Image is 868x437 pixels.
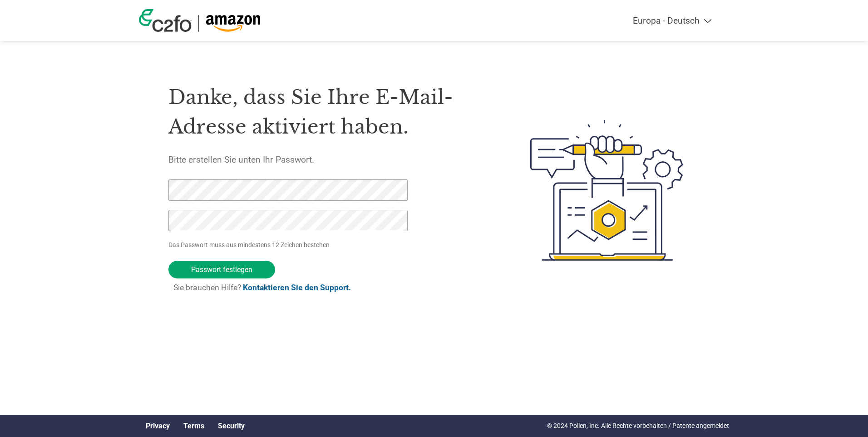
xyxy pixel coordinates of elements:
[173,283,351,292] span: Sie brauchen Hilfe?
[206,15,261,32] img: Amazon
[146,422,170,430] a: Privacy
[183,422,204,430] a: Terms
[168,83,487,141] h1: Danke, dass Sie Ihre E-Mail-Adresse aktiviert haben.
[243,283,351,292] a: Kontaktieren Sie den Support.
[547,421,729,431] p: © 2024 Pollen, Inc. Alle Rechte vorbehalten / Patente angemeldet
[139,9,192,32] img: c2fo logo
[218,422,245,430] a: Security
[168,240,411,250] p: Das Passwort muss aus mindestens 12 Zeichen bestehen
[168,154,487,165] h5: Bitte erstellen Sie unten Ihr Passwort.
[514,70,700,311] img: create-password
[168,261,275,278] input: Passwort festlegen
